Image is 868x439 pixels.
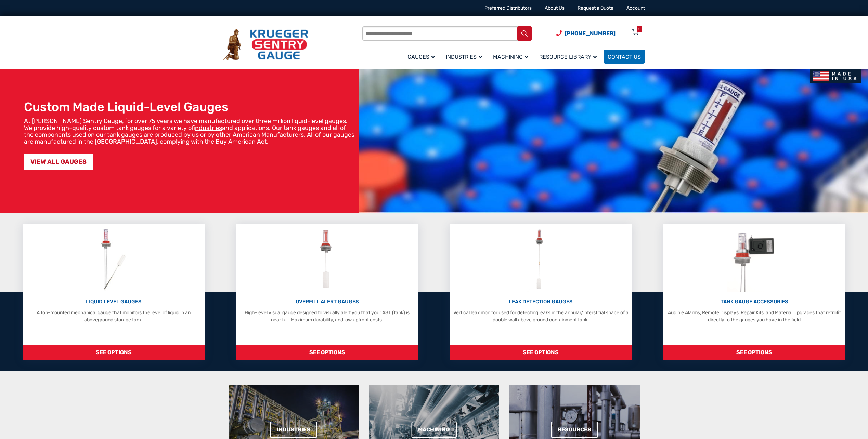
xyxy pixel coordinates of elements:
span: [PHONE_NUMBER] [565,30,616,37]
span: Industries [446,54,482,60]
p: Vertical leak monitor used for detecting leaks in the annular/interstitial space of a double wall... [453,309,629,323]
p: LIQUID LEVEL GAUGES [26,298,202,306]
img: Overfill Alert Gauges [312,227,342,292]
a: Gauges [403,49,442,65]
p: LEAK DETECTION GAUGES [453,298,629,306]
img: Tank Gauge Accessories [727,227,782,292]
p: High-level visual gauge designed to visually alert you that your AST (tank) is near full. Maximum... [239,309,415,323]
a: VIEW ALL GAUGES [24,154,93,170]
a: Account [626,5,645,11]
span: Machining [493,54,528,60]
a: Machining [411,422,457,438]
a: Liquid Level Gauges LIQUID LEVEL GAUGES A top-mounted mechanical gauge that monitors the level of... [23,224,205,360]
span: SEE OPTIONS [663,345,845,360]
a: Machining [489,49,535,65]
a: Industries [442,49,489,65]
img: Made In USA [810,69,861,83]
span: SEE OPTIONS [23,345,205,360]
span: Resource Library [539,54,597,60]
span: Gauges [407,54,435,60]
span: SEE OPTIONS [450,345,632,360]
a: Preferred Distributors [484,5,532,11]
span: Contact Us [608,54,641,60]
div: 0 [638,26,640,32]
a: Leak Detection Gauges LEAK DETECTION GAUGES Vertical leak monitor used for detecting leaks in the... [450,224,632,360]
h1: Custom Made Liquid-Level Gauges [24,99,356,114]
img: Leak Detection Gauges [527,227,554,292]
p: At [PERSON_NAME] Sentry Gauge, for over 75 years we have manufactured over three million liquid-l... [24,118,356,145]
p: Audible Alarms, Remote Displays, Repair Kits, and Material Upgrades that retrofit directly to the... [666,309,842,323]
a: Phone Number (920) 434-8860 [556,29,616,38]
p: A top-mounted mechanical gauge that monitors the level of liquid in an aboveground storage tank. [26,309,202,323]
span: SEE OPTIONS [236,345,418,360]
a: Industries [270,422,317,438]
a: Overfill Alert Gauges OVERFILL ALERT GAUGES High-level visual gauge designed to visually alert yo... [236,224,418,360]
a: Resources [551,422,598,438]
a: Request a Quote [578,5,613,11]
a: Resource Library [535,49,604,65]
a: Contact Us [604,50,645,64]
p: TANK GAUGE ACCESSORIES [666,298,842,306]
img: Krueger Sentry Gauge [223,29,308,61]
p: OVERFILL ALERT GAUGES [239,298,415,306]
img: bg_hero_bannerksentry [359,69,868,213]
img: Liquid Level Gauges [95,227,132,292]
a: Tank Gauge Accessories TANK GAUGE ACCESSORIES Audible Alarms, Remote Displays, Repair Kits, and M... [663,224,845,360]
a: About Us [545,5,565,11]
a: industries [195,124,222,132]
